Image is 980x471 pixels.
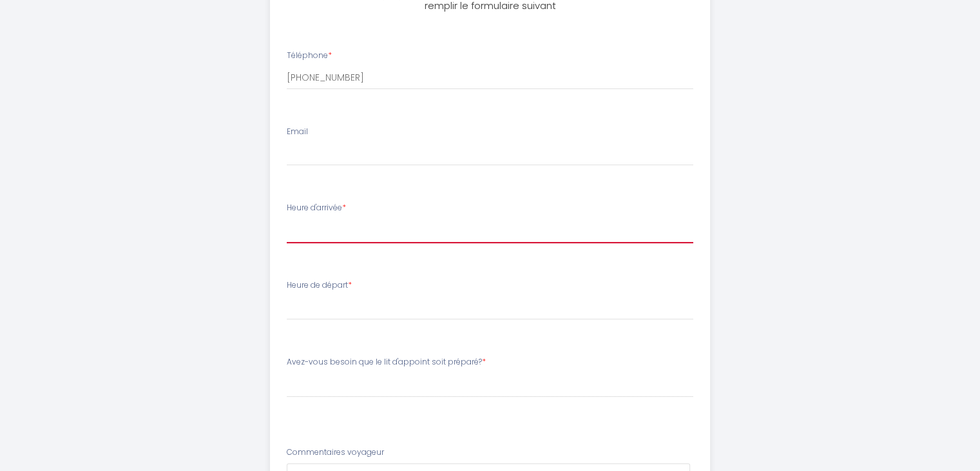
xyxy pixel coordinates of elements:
[287,126,308,138] label: Email
[287,446,384,459] label: Commentaires voyageur
[287,279,352,292] label: Heure de départ
[287,202,346,214] label: Heure d'arrivée
[287,50,332,62] label: Téléphone
[287,356,486,368] label: Avez-vous besoin que le lit d'appoint soit préparé?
